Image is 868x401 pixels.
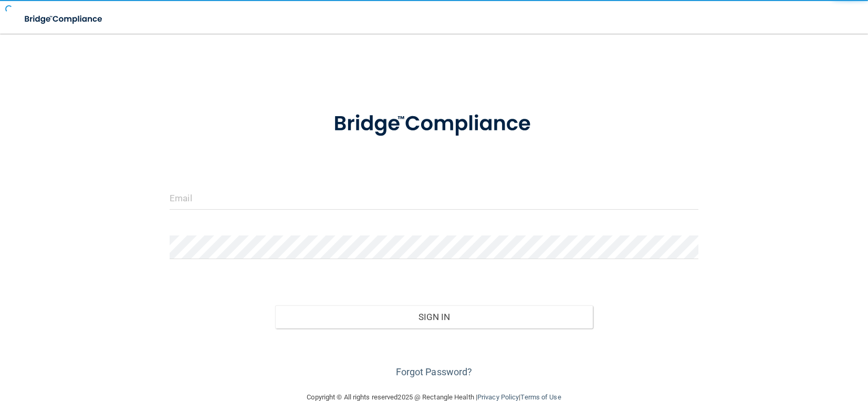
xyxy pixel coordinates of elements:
img: bridge_compliance_login_screen.278c3ca4.svg [312,97,557,151]
img: bridge_compliance_login_screen.278c3ca4.svg [16,8,112,30]
input: Email [170,186,698,210]
a: Terms of Use [520,393,561,401]
a: Forgot Password? [396,366,473,377]
a: Privacy Policy [477,393,519,401]
button: Sign In [275,305,592,328]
